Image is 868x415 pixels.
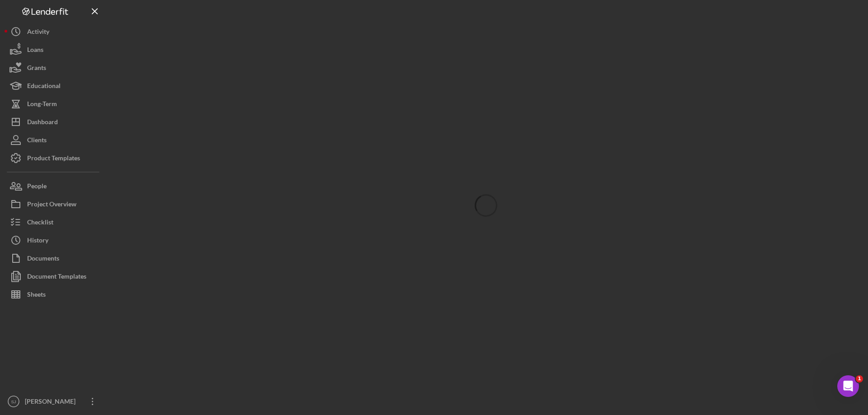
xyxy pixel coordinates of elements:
[27,285,46,306] div: Sheets
[27,77,61,97] div: Educational
[23,392,81,413] div: [PERSON_NAME]
[5,267,104,285] button: Document Templates
[27,267,86,288] div: Document Templates
[27,113,58,133] div: Dashboard
[27,195,76,215] div: Project Overview
[27,59,46,79] div: Grants
[27,95,57,115] div: Long-Term
[27,23,49,43] div: Activity
[11,399,16,404] text: SJ
[27,249,59,270] div: Documents
[5,149,104,167] button: Product Templates
[5,231,104,249] button: History
[5,213,104,231] button: Checklist
[856,375,863,382] span: 1
[5,59,104,77] button: Grants
[5,249,104,267] button: Documents
[27,231,48,252] div: History
[5,285,104,303] button: Sheets
[837,375,859,397] iframe: Intercom live chat
[5,113,104,131] button: Dashboard
[5,177,104,195] button: People
[27,131,47,151] div: Clients
[27,213,53,233] div: Checklist
[5,95,104,113] button: Long-Term
[5,77,104,95] button: Educational
[5,23,104,41] button: Activity
[5,131,104,149] button: Clients
[5,41,104,59] button: Loans
[27,149,80,169] div: Product Templates
[27,177,47,197] div: People
[5,392,104,410] button: SJ[PERSON_NAME]
[5,195,104,213] button: Project Overview
[27,41,43,61] div: Loans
